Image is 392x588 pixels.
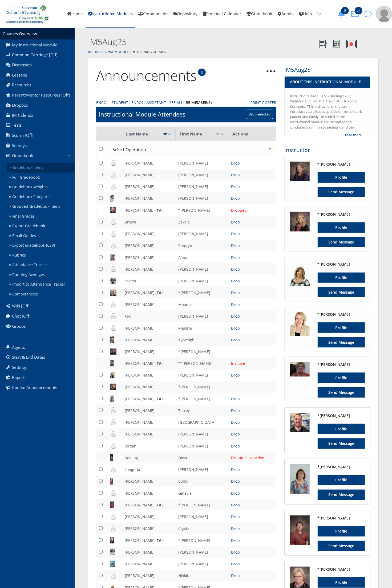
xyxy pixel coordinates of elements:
img: Calculator [333,40,340,47]
td: Dova [176,452,229,463]
td: [PERSON_NAME] [122,381,176,393]
td: Torrey [176,405,229,416]
td: Fox [122,310,176,322]
a: Drop [231,431,240,437]
a: Print Roster [250,100,276,105]
b: TA [157,538,161,543]
a: Drop [231,502,240,507]
td: [PERSON_NAME] ( ) [122,287,176,299]
a: Drop [231,467,240,472]
a: Profile [318,172,365,183]
a: Send Message [318,438,365,449]
h4: *[PERSON_NAME] [318,212,365,217]
td: [PERSON_NAME] [122,228,176,239]
h3: IM5Aug25 [284,66,370,74]
img: 2686_125_125.jpg [290,262,310,286]
td: [PERSON_NAME] [176,558,229,570]
a: Drop [231,514,240,519]
a: 27 [349,11,363,17]
span: 0 [341,7,349,14]
a: read more ... [345,133,365,138]
a: 0 [336,11,349,17]
td: Falcon [122,275,176,287]
td: [PERSON_NAME] [176,546,229,558]
a: Export Gradebook [7,221,75,231]
img: asc_active.png [163,133,167,135]
td: Crystal [176,523,229,534]
a: Profile [318,577,365,588]
h4: *[PERSON_NAME] [318,362,365,367]
td: [PERSON_NAME] ( ) [122,204,176,216]
a: Drop [231,420,240,425]
a: Drop [231,314,240,319]
a: Drop [231,302,240,307]
td: [PERSON_NAME] [176,181,229,192]
a: Profile [318,373,365,383]
img: 528_125_125.jpg [290,464,310,494]
a: Email Grades [7,231,75,241]
img: 2313_125_125.jpg [290,162,310,181]
h4: *[PERSON_NAME] [318,515,365,521]
td: Brown [122,216,176,228]
td: [PERSON_NAME] [122,322,176,334]
a: Import to Attendance Tracker [7,279,75,289]
a: Profile [318,475,365,485]
td: [PERSON_NAME] [122,334,176,346]
a: Grouped Gradebook Items [7,202,75,211]
a: Enroll Student [96,100,128,105]
td: Maame [176,298,229,310]
h4: *[PERSON_NAME] [318,162,365,167]
h3: Instructor [284,146,370,154]
div: Dropped [231,207,273,213]
b: TA [157,290,161,295]
td: [PERSON_NAME] [176,193,229,204]
td: Ginevie [176,487,229,499]
img: desc.png [220,133,224,135]
a: Profile [318,222,365,233]
img: 2940_125_125.jpg [290,413,310,432]
a: Gradebook Items [7,163,75,173]
td: [PERSON_NAME] [122,428,176,440]
td: Malorie [176,322,229,334]
img: 2061_125_125.jpg [290,212,310,231]
td: [PERSON_NAME] [176,157,229,169]
div: Training Details [75,48,392,56]
td: Longoria [122,463,176,475]
h4: About This Instructional Module [290,79,365,85]
td: [PERSON_NAME] [176,310,229,322]
a: Drop [231,184,240,189]
td: [PERSON_NAME] [176,440,229,452]
a: Competencies [7,289,75,299]
td: [PERSON_NAME] [176,275,229,287]
a: Send Message [318,490,365,500]
img: 525_125_125.jpg [290,362,310,377]
b: TA [157,502,161,507]
a: Profile [318,322,365,333]
a: Send Message [318,541,365,551]
a: Attendance Tracker [7,260,75,270]
div: Instructional Module 5: (Nursing 1205) Pediatric and Pediatric Psychiatric Nursing Concepts. This... [290,94,365,130]
a: Profile [318,526,365,537]
a: See All [169,100,183,105]
span: 27 [355,7,362,14]
td: *[PERSON_NAME] [176,534,229,546]
a: Drop [231,243,240,248]
td: Alina [176,251,229,263]
a: Enroll Assistant [131,100,166,105]
td: [PERSON_NAME] ( ) [122,393,176,405]
td: [PERSON_NAME] [122,405,176,416]
button: 27 [349,10,363,18]
td: [PERSON_NAME] ( ) [122,357,176,369]
a: Drop [231,219,240,225]
a: Announcements0 [96,66,197,85]
img: user-profile-default-picture.png [376,6,392,22]
a: Drop [231,408,240,413]
td: [PERSON_NAME] [176,463,229,475]
a: Send Message [318,387,365,398]
a: Profile [318,424,365,434]
a: Send Message [318,237,365,247]
td: [PERSON_NAME] [122,523,176,534]
td: *[PERSON_NAME] [176,393,229,405]
a: Drop [231,267,240,272]
td: [PERSON_NAME] [122,251,176,263]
